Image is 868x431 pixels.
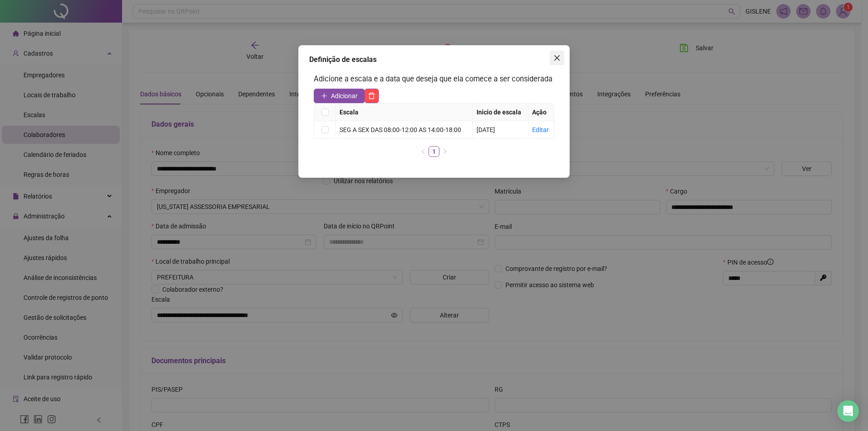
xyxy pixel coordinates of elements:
div: SEG A SEX DAS 08:00-12:00 AS 14:00-18:00 [340,125,469,135]
span: delete [368,92,375,99]
th: Inicio de escala [473,104,528,121]
span: left [420,149,426,154]
span: [DATE] [476,126,495,133]
a: Editar [532,126,549,133]
span: close [553,54,561,62]
div: Open Intercom Messenger [837,400,859,422]
span: right [442,149,448,154]
button: Adicionar [314,89,365,103]
li: Página anterior [418,146,429,157]
div: Definição de escalas [309,54,559,65]
th: Ação [528,104,554,121]
li: Próxima página [439,146,450,157]
a: 1 [429,147,439,156]
button: left [418,146,429,157]
span: Adicionar [331,91,358,101]
h3: Adicione a escala e a data que deseja que ela comece a ser considerada [314,73,554,85]
th: Escala [336,104,473,121]
span: plus [321,93,327,99]
button: right [439,146,450,157]
li: 1 [429,146,439,157]
button: Close [550,51,564,65]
